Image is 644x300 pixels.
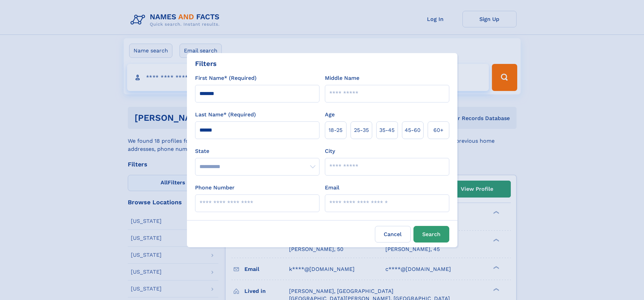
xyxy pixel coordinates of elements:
label: Last Name* (Required) [195,111,256,119]
span: 45‑60 [405,126,421,134]
label: State [195,147,319,155]
label: Phone Number [195,184,235,192]
span: 60+ [433,126,444,134]
label: First Name* (Required) [195,74,257,82]
label: Middle Name [325,74,359,82]
label: Cancel [375,226,411,243]
label: City [325,147,335,155]
div: Filters [195,59,217,69]
label: Email [325,184,339,192]
span: 18‑25 [329,126,342,134]
span: 25‑35 [354,126,369,134]
span: 35‑45 [379,126,395,134]
button: Search [413,226,449,243]
label: Age [325,111,335,119]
